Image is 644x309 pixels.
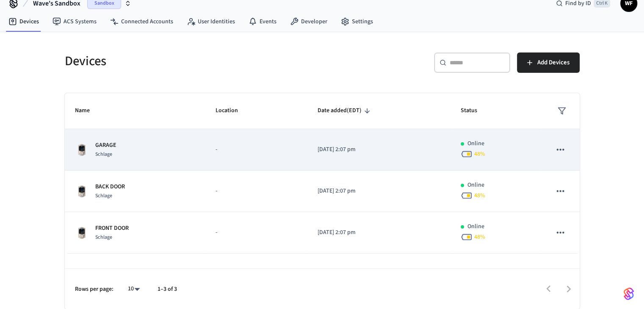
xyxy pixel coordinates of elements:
[95,141,116,150] p: GARAGE
[318,104,373,117] span: Date added(EDT)
[474,150,485,158] span: 48 %
[216,187,297,196] p: -
[474,191,485,200] span: 48 %
[461,104,488,117] span: Status
[75,143,88,157] img: Schlage Sense Smart Deadbolt with Camelot Trim, Front
[95,182,125,191] p: BACK DOOR
[75,185,88,198] img: Schlage Sense Smart Deadbolt with Camelot Trim, Front
[124,283,144,295] div: 10
[283,14,334,29] a: Developer
[474,233,485,241] span: 48 %
[216,104,249,117] span: Location
[180,14,242,29] a: User Identities
[334,14,380,29] a: Settings
[158,285,177,294] p: 1–3 of 3
[75,285,113,294] p: Rows per page:
[517,52,580,73] button: Add Devices
[65,93,580,254] table: sticky table
[75,104,101,117] span: Name
[95,234,112,241] span: Schlage
[95,151,112,158] span: Schlage
[537,57,569,68] span: Add Devices
[2,14,46,29] a: Devices
[242,14,283,29] a: Events
[318,145,440,154] p: [DATE] 2:07 pm
[95,224,129,233] p: FRONT DOOR
[216,145,297,154] p: -
[624,287,634,301] img: SeamLogoGradient.69752ec5.svg
[467,139,484,148] p: Online
[75,226,88,240] img: Schlage Sense Smart Deadbolt with Camelot Trim, Front
[95,192,112,199] span: Schlage
[467,222,484,231] p: Online
[318,228,440,237] p: [DATE] 2:07 pm
[467,181,484,190] p: Online
[46,14,103,29] a: ACS Systems
[65,52,317,70] h5: Devices
[318,187,440,196] p: [DATE] 2:07 pm
[216,228,297,237] p: -
[103,14,180,29] a: Connected Accounts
